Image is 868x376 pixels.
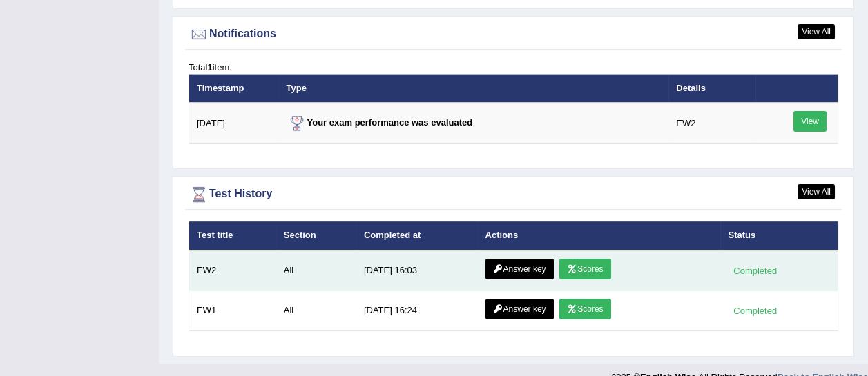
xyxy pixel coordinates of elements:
strong: Your exam performance was evaluated [287,117,473,128]
a: Answer key [485,299,554,319]
td: EW1 [189,290,276,330]
th: Type [279,74,669,103]
th: Actions [478,221,721,250]
th: Details [668,74,755,103]
div: Notifications [189,24,838,45]
a: View [793,111,827,132]
a: Scores [559,259,610,279]
td: [DATE] 16:03 [356,250,478,291]
td: EW2 [189,250,276,291]
th: Test title [189,221,276,250]
div: Completed [728,264,782,278]
th: Timestamp [189,74,279,103]
td: All [276,250,356,291]
a: Answer key [485,259,554,279]
div: Total item. [189,61,838,74]
th: Section [276,221,356,250]
th: Completed at [356,221,478,250]
a: View All [798,184,835,199]
div: Completed [728,304,782,318]
a: View All [798,24,835,39]
td: EW2 [668,103,755,144]
td: [DATE] [189,103,279,144]
div: Test History [189,184,838,205]
b: 1 [207,62,212,72]
th: Status [720,221,838,250]
td: [DATE] 16:24 [356,290,478,330]
td: All [276,290,356,330]
a: Scores [559,299,610,319]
